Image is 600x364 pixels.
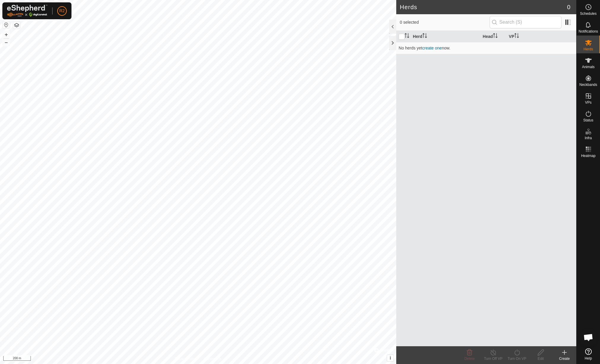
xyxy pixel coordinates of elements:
[585,101,591,104] span: VPs
[553,356,576,361] div: Create
[507,31,576,42] th: VP
[422,46,442,50] a: create one
[529,356,553,361] div: Edit
[59,8,65,14] span: R2
[13,22,20,29] button: Map Layers
[400,4,567,11] h2: Herds
[567,3,570,12] span: 0
[3,39,10,46] button: –
[585,136,592,140] span: Infra
[577,346,600,363] a: Help
[579,30,598,33] span: Notifications
[582,65,595,69] span: Animals
[585,357,592,360] span: Help
[3,31,10,38] button: +
[410,31,480,42] th: Herd
[422,34,427,39] p-sorticon: Activate to sort
[387,355,394,361] button: i
[464,357,475,361] span: Delete
[583,47,593,51] span: Herds
[3,21,10,28] button: Reset Map
[583,118,593,122] span: Status
[580,328,597,346] div: Aprire la chat
[580,12,596,15] span: Schedules
[390,355,391,360] span: i
[175,356,197,362] a: Privacy Policy
[396,42,576,54] td: No herds yet now.
[490,16,561,28] input: Search (S)
[493,34,498,39] p-sorticon: Activate to sort
[480,31,507,42] th: Head
[7,5,47,17] img: Gallagher Logo
[514,34,519,39] p-sorticon: Activate to sort
[481,356,505,361] div: Turn Off VP
[581,154,596,158] span: Heatmap
[400,19,490,25] span: 0 selected
[204,356,222,362] a: Contact Us
[505,356,529,361] div: Turn On VP
[579,83,597,86] span: Neckbands
[405,34,409,39] p-sorticon: Activate to sort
